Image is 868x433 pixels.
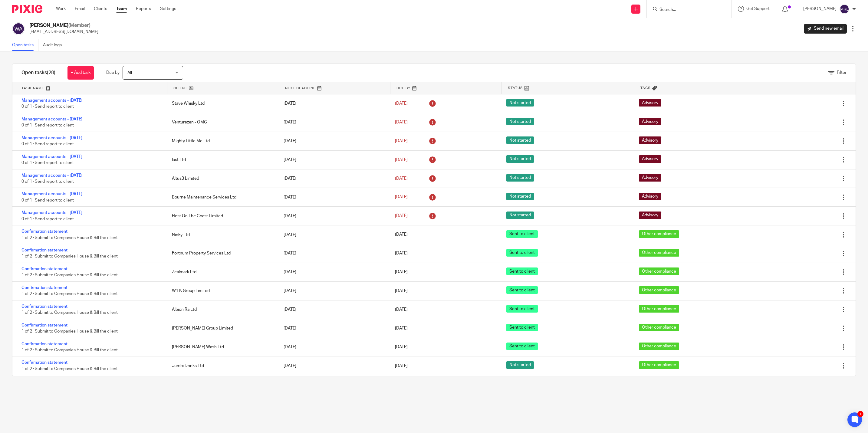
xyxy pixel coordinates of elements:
span: [DATE] [395,176,408,181]
a: Audit logs [43,39,66,51]
p: Due by [106,70,120,76]
div: Zealmark Ltd [166,266,277,278]
div: Mighty Little Me Ltd [166,135,277,147]
span: [DATE] [395,345,408,349]
div: Venturezen - OMC [166,116,277,128]
span: Not started [506,136,534,144]
a: Team [116,6,127,12]
span: Not started [506,174,534,182]
span: 1 of 2 · Submit to Companies House & Bill the client [21,329,118,333]
a: Settings [160,6,176,12]
div: Jumbi Drinks Ltd [166,360,277,372]
a: + Add task [67,66,94,80]
a: Management accounts - [DATE] [21,211,82,215]
input: Search [659,7,713,13]
span: [DATE] [395,195,408,199]
span: Sent to client [506,230,538,238]
a: Clients [94,6,107,12]
span: Advisory [639,118,661,125]
span: Tags [640,85,651,90]
span: Status [508,85,523,90]
span: 1 of 2 · Submit to Companies House & Bill the client [21,236,118,240]
span: Other compliance [639,249,679,257]
span: [DATE] [395,289,408,293]
a: Confirmation statement [21,323,67,327]
span: 1 of 2 · Submit to Companies House & Bill the client [21,348,118,352]
span: Other compliance [639,230,679,238]
span: Not started [506,361,534,369]
span: 1 of 2 · Submit to Companies House & Bill the client [21,273,118,277]
div: [DATE] [278,303,389,316]
div: Iast Ltd [166,154,277,166]
div: [DATE] [278,210,389,222]
div: [DATE] [278,285,389,297]
div: [PERSON_NAME] Group Limited [166,322,277,334]
p: [EMAIL_ADDRESS][DOMAIN_NAME] [29,29,98,35]
span: Advisory [639,212,661,219]
span: 0 of 1 · Send report to client [21,161,74,165]
div: [DATE] [278,266,389,278]
a: Confirmation statement [21,304,67,309]
div: [DATE] [278,154,389,166]
span: 0 of 1 · Send report to client [21,142,74,146]
div: [DATE] [278,341,389,353]
span: 0 of 1 · Send report to client [21,105,74,109]
img: Pixie [12,5,42,13]
span: [DATE] [395,101,408,106]
a: Confirmation statement [21,360,67,365]
span: [DATE] [395,120,408,124]
span: [DATE] [395,233,408,237]
div: [DATE] [278,116,389,128]
span: Not started [506,193,534,200]
span: Other compliance [639,343,679,350]
span: Advisory [639,155,661,163]
span: [DATE] [395,307,408,312]
span: 0 of 1 · Send report to client [21,198,74,202]
span: 0 of 1 · Send report to client [21,217,74,221]
a: Confirmation statement [21,267,67,271]
a: Management accounts - [DATE] [21,98,82,103]
span: 1 of 2 · Submit to Companies House & Bill the client [21,292,118,296]
h1: Open tasks [21,70,55,76]
span: Other compliance [639,267,679,275]
div: [DATE] [278,322,389,334]
span: Sent to client [506,343,538,350]
span: [DATE] [395,326,408,330]
div: [DATE] [278,247,389,259]
span: [DATE] [395,158,408,162]
div: Ninky Ltd [166,229,277,241]
a: Confirmation statement [21,342,67,346]
div: Fortnum Property Services Ltd [166,247,277,259]
span: (Member) [68,23,90,28]
div: Altus3 Limited [166,172,277,185]
span: [DATE] [395,270,408,274]
span: Not started [506,155,534,163]
a: Management accounts - [DATE] [21,173,82,178]
span: 0 of 1 · Send report to client [21,179,74,184]
span: [DATE] [395,139,408,143]
img: svg%3E [12,22,25,35]
span: 1 of 2 · Submit to Companies House & Bill the client [21,254,118,259]
span: Other compliance [639,286,679,294]
a: Confirmation statement [21,286,67,290]
span: Sent to client [506,286,538,294]
span: Get Support [746,7,770,11]
span: [DATE] [395,251,408,256]
span: [DATE] [395,214,408,218]
img: svg%3E [840,4,849,14]
span: Sent to client [506,267,538,275]
div: [DATE] [278,97,389,110]
div: 1 [857,411,863,417]
span: Advisory [639,174,661,182]
div: [DATE] [278,360,389,372]
div: [DATE] [278,229,389,241]
span: Other compliance [639,324,679,331]
div: Albion Ra Ltd [166,303,277,316]
div: [DATE] [278,172,389,185]
span: Not started [506,99,534,107]
span: Sent to client [506,324,538,331]
div: Stave Whisky Ltd [166,97,277,110]
a: Confirmation statement [21,248,67,252]
h2: [PERSON_NAME] [29,22,98,29]
span: 0 of 1 · Send report to client [21,123,74,127]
